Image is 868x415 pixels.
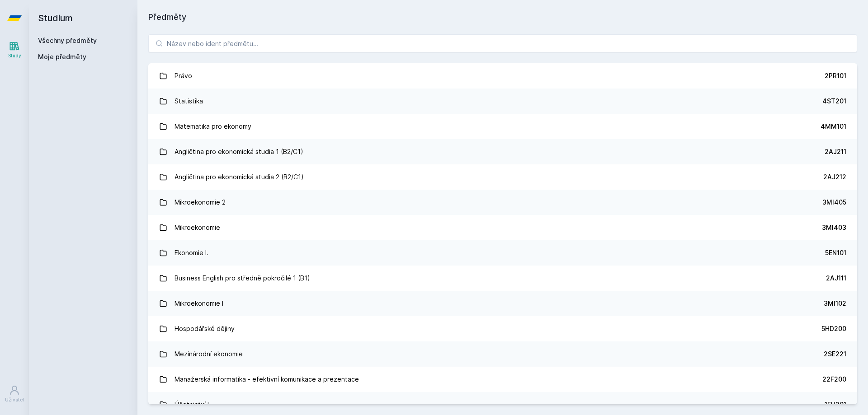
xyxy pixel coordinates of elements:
[175,143,303,161] div: Angličtina pro ekonomická studia 1 (B2/C1)
[148,316,857,341] a: Hospodářské dějiny 5HD200
[175,370,359,388] div: Manažerská informatika - efektivní komunikace a prezentace
[8,52,21,59] div: Study
[148,114,857,139] a: Matematika pro ekonomy 4MM101
[825,400,846,409] div: 1FU201
[823,173,846,182] div: 2AJ212
[175,92,203,110] div: Statistika
[148,164,857,190] a: Angličtina pro ekonomická studia 2 (B2/C1) 2AJ212
[148,139,857,164] a: Angličtina pro ekonomická studia 1 (B2/C1) 2AJ211
[148,190,857,215] a: Mikroekonomie 2 3MI405
[821,324,846,333] div: 5HD200
[175,294,223,312] div: Mikroekonomie I
[175,269,310,287] div: Business English pro středně pokročilé 1 (B1)
[2,36,27,64] a: Study
[148,215,857,240] a: Mikroekonomie 3MI403
[148,341,857,367] a: Mezinárodní ekonomie 2SE221
[175,345,243,363] div: Mezinárodní ekonomie
[38,52,86,61] span: Moje předměty
[175,67,192,85] div: Právo
[2,380,27,408] a: Uživatel
[822,198,846,207] div: 3MI405
[826,274,846,283] div: 2AJ111
[148,63,857,89] a: Právo 2PR101
[148,34,857,52] input: Název nebo ident předmětu…
[148,291,857,316] a: Mikroekonomie I 3MI102
[825,71,846,80] div: 2PR101
[175,244,208,262] div: Ekonomie I.
[824,350,846,359] div: 2SE221
[825,147,846,156] div: 2AJ211
[148,240,857,266] a: Ekonomie I. 5EN101
[825,248,846,257] div: 5EN101
[822,223,846,232] div: 3MI403
[175,168,304,186] div: Angličtina pro ekonomická studia 2 (B2/C1)
[175,320,235,338] div: Hospodářské dějiny
[822,97,846,106] div: 4ST201
[175,117,251,135] div: Matematika pro ekonomy
[148,266,857,291] a: Business English pro středně pokročilé 1 (B1) 2AJ111
[148,11,857,23] h1: Předměty
[38,37,97,44] a: Všechny předměty
[822,375,846,384] div: 22F200
[175,396,211,414] div: Účetnictví I.
[821,122,846,131] div: 4MM101
[5,396,24,403] div: Uživatel
[175,219,220,237] div: Mikroekonomie
[148,89,857,114] a: Statistika 4ST201
[175,193,226,211] div: Mikroekonomie 2
[824,299,846,308] div: 3MI102
[148,367,857,392] a: Manažerská informatika - efektivní komunikace a prezentace 22F200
